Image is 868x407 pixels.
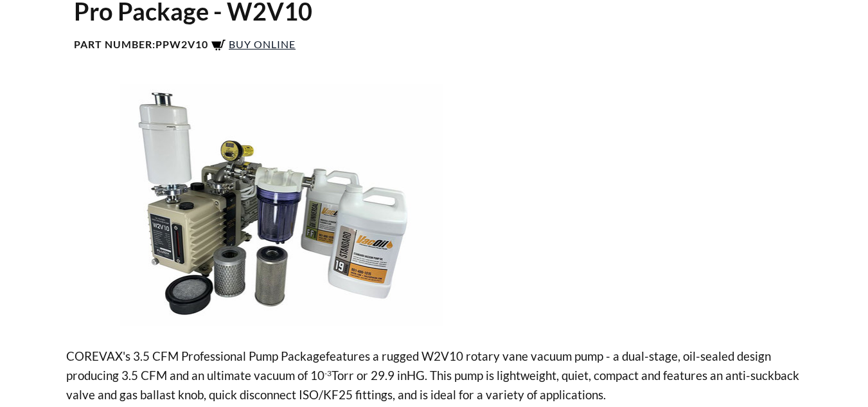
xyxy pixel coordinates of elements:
[324,368,332,378] sup: -3
[211,38,296,50] a: Buy Online
[74,38,794,53] h4: Part Number:
[66,347,802,404] p: features a rugged W2V10 rotary vane vacuum pump - a dual-stage, oil-sealed design producing 3.5 C...
[229,38,296,50] span: Buy Online
[66,84,497,327] img: W2V10 Vacuum Pump with Oil And Filter Options image
[66,348,326,363] span: COREVAX's 3.5 CFM Professional Pump Package
[155,38,208,50] b: PPW2V10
